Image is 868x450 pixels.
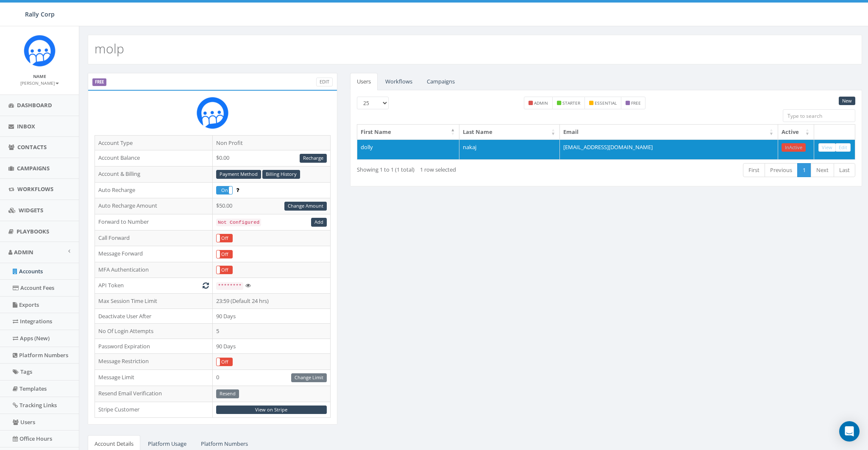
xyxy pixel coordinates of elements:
td: Account & Billing [95,166,213,182]
span: Dashboard [17,101,52,109]
td: 90 Days [212,339,330,354]
span: Admin [14,248,33,256]
td: Stripe Customer [95,402,213,418]
td: Account Type [95,135,213,150]
th: Last Name: activate to sort column ascending [459,125,560,139]
td: 5 [212,324,330,339]
span: Enable to prevent campaign failure. [236,186,239,194]
small: free [631,100,641,106]
td: Auto Recharge [95,182,213,198]
div: OnOff [216,250,233,258]
a: View on Stripe [216,406,327,414]
td: MFA Authentication [95,262,213,278]
small: [PERSON_NAME] [20,80,59,86]
a: Users [350,73,378,90]
label: Off [217,358,232,366]
td: $0.00 [212,150,330,167]
a: New [839,97,855,106]
a: Add [311,218,327,227]
th: Email: activate to sort column ascending [560,125,778,139]
a: Edit [316,78,333,86]
a: Campaigns [420,73,462,90]
h2: molp [95,42,124,56]
code: Not Configured [216,219,261,226]
td: [EMAIL_ADDRESS][DOMAIN_NAME] [560,139,778,160]
span: Playbooks [17,228,49,235]
a: Change Amount [284,202,327,211]
small: Name [33,73,46,79]
div: OnOff [216,266,233,274]
a: View [818,143,836,152]
span: 1 row selected [420,166,456,173]
span: Widgets [19,206,43,214]
td: Forward to Number [95,214,213,230]
td: Message Forward [95,246,213,262]
div: OnOff [216,358,233,366]
span: Workflows [17,185,53,193]
a: First [743,163,765,177]
td: Resend Email Verification [95,386,213,402]
span: Inbox [17,122,35,130]
th: Active: activate to sort column ascending [778,125,814,139]
a: Previous [765,163,798,177]
td: Account Balance [95,150,213,167]
label: FREE [92,78,106,86]
img: Rally_Corp_Icon.png [197,97,228,129]
small: essential [595,100,617,106]
td: nakaj [459,139,560,160]
td: 90 Days [212,308,330,324]
a: [PERSON_NAME] [20,79,59,86]
small: admin [534,100,548,106]
td: Auto Recharge Amount [95,198,213,214]
div: OnOff [216,186,233,194]
a: Next [811,163,834,177]
td: Call Forward [95,230,213,246]
td: Max Session Time Limit [95,294,213,309]
a: Payment Method [216,170,261,179]
a: InActive [782,143,806,152]
td: API Token [95,278,213,294]
td: Message Restriction [95,354,213,370]
td: 0 [212,369,330,386]
a: 1 [797,163,811,177]
small: starter [562,100,580,106]
span: Contacts [17,143,47,151]
label: On [217,186,232,194]
span: Rally Corp [25,10,55,18]
td: dolly [357,139,459,160]
div: OnOff [216,234,233,242]
td: Deactivate User After [95,308,213,324]
img: Icon_1.png [24,35,56,67]
a: Recharge [300,154,327,163]
i: Generate New Token [203,283,209,288]
a: Workflows [378,73,419,90]
input: Type to search [783,109,855,122]
label: Off [217,266,232,274]
label: Off [217,234,232,242]
span: Campaigns [17,164,50,172]
td: Non Profit [212,135,330,150]
th: First Name: activate to sort column descending [357,125,459,139]
td: Message Limit [95,369,213,386]
td: Password Expiration [95,339,213,354]
a: Billing History [262,170,300,179]
td: 23:59 (Default 24 hrs) [212,294,330,309]
td: No Of Login Attempts [95,324,213,339]
td: $50.00 [212,198,330,214]
a: Edit [835,143,851,152]
a: Last [834,163,855,177]
div: Showing 1 to 1 (1 total) [357,162,557,174]
label: Off [217,250,232,258]
div: Open Intercom Messenger [839,421,860,442]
